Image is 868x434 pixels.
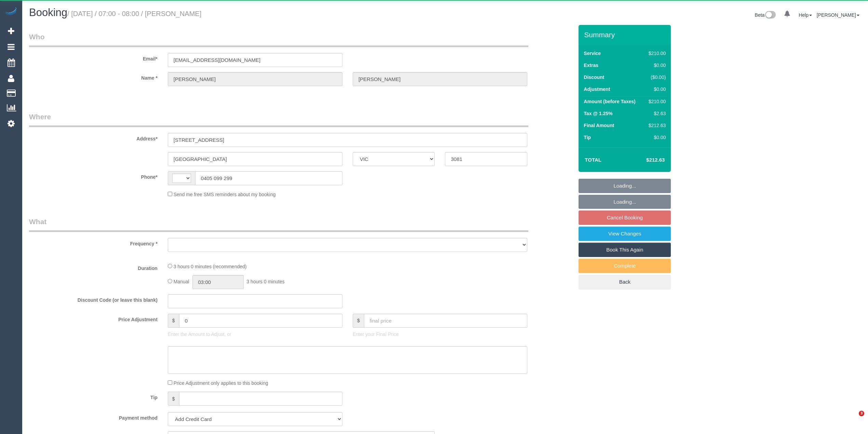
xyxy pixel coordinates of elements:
label: Adjustment [584,86,610,93]
a: Beta [755,12,776,18]
span: Manual [174,279,189,284]
input: First Name* [168,72,342,86]
div: $2.63 [646,110,666,117]
img: New interface [764,11,776,20]
div: $210.00 [646,50,666,57]
h4: $212.63 [626,157,665,163]
p: Enter your Final Price [353,331,527,338]
label: Name * [24,72,163,81]
div: $210.00 [646,98,666,105]
label: Extras [584,62,598,69]
strong: Total [585,157,601,163]
small: / [DATE] / 07:00 - 08:00 / [PERSON_NAME] [67,10,202,17]
a: View Changes [579,227,671,241]
div: $0.00 [646,62,666,69]
label: Final Amount [584,122,614,129]
label: Tax @ 1.25% [584,110,612,117]
label: Service [584,50,601,57]
div: ($0.00) [646,74,666,81]
label: Frequency * [24,238,163,247]
img: Automaid Logo [4,7,18,16]
span: $ [168,314,179,328]
legend: Where [29,112,528,127]
span: Booking [29,6,67,18]
label: Payment method [24,412,163,421]
label: Email* [24,53,163,62]
input: Phone* [195,171,342,185]
label: Price Adjustment [24,314,163,323]
span: 3 hours 0 minutes (recommended) [174,264,247,269]
div: $212.63 [646,122,666,129]
label: Discount [584,74,604,81]
iframe: Intercom live chat [845,411,861,427]
span: $ [168,392,179,406]
legend: What [29,217,528,232]
label: Discount Code (or leave this blank) [24,294,163,303]
p: Enter the Amount to Adjust, or [168,331,342,338]
legend: Who [29,32,528,47]
a: Help [799,12,812,18]
a: Book This Again [579,243,671,257]
span: 3 [859,411,864,416]
label: Duration [24,262,163,272]
a: [PERSON_NAME] [817,12,859,18]
label: Phone* [24,171,163,180]
input: Suburb* [168,152,342,166]
a: Back [579,275,671,289]
span: Send me free SMS reminders about my booking [174,192,276,197]
label: Amount (before Taxes) [584,98,635,105]
span: $ [353,314,364,328]
label: Address* [24,133,163,142]
input: final price [364,314,527,328]
input: Last Name* [353,72,527,86]
span: Price Adjustment only applies to this booking [174,380,268,386]
span: 3 hours 0 minutes [246,279,284,284]
div: $0.00 [646,86,666,93]
div: $0.00 [646,134,666,141]
input: Post Code* [445,152,527,166]
input: Email* [168,53,342,67]
label: Tip [584,134,591,141]
h3: Summary [584,31,667,39]
label: Tip [24,392,163,401]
